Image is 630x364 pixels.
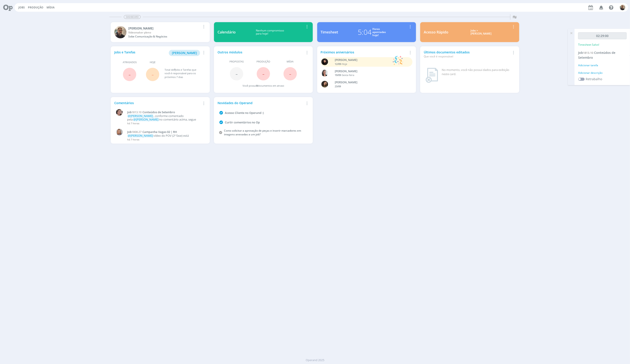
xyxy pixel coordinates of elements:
span: [PERSON_NAME] [172,51,197,55]
span: - [262,69,264,78]
img: L [321,58,328,65]
label: Retrabalho [586,77,602,81]
a: Job1813.10Conteúdos de Setembro [127,111,204,114]
span: @[PERSON_NAME] [128,114,153,118]
span: - [128,70,131,79]
div: Jobs > [PERSON_NAME] [452,29,510,35]
div: Julia Agostine Abich [335,80,406,85]
span: 1813.10 [132,110,142,114]
div: - [335,62,391,66]
img: A [116,129,123,135]
span: Campanha Vagas 02 | RH [142,130,177,134]
span: - [289,69,291,78]
a: R[PERSON_NAME]Videomaker plenoSobe Comunicação & Negócios [111,22,210,42]
button: Mídia [45,6,56,9]
a: Curtir comentários no Op [225,120,260,124]
div: Outros módulos [218,50,304,55]
span: 12/09 [335,62,341,66]
span: @[PERSON_NAME] [133,117,158,121]
span: 1813.10 [583,51,593,55]
span: Dashboard [124,15,141,19]
span: há 7 horas [127,138,139,141]
img: dashboard_not_found.png [426,68,438,83]
div: No momento, você não possui dados para exibição neste card. [442,68,514,76]
div: Luana da Silva de Andrade [335,58,391,62]
a: Como solicitar a aprovação de peças e inserir marcadores em imagens anexadas a um job? [224,129,301,136]
span: Mídia [287,60,294,64]
div: Próximos aniversários [321,50,407,55]
span: 1808.27 [132,130,142,134]
span: Hoje [150,60,156,64]
span: 0 [256,84,258,87]
img: C [321,70,328,76]
div: Horas apontadas hoje! [372,27,386,37]
span: Conteúdos de Setembro [578,51,615,60]
a: [PERSON_NAME] [169,51,200,55]
div: Videomaker pleno [128,31,201,35]
span: - [235,69,238,78]
div: Adicionar descrição [578,71,627,75]
div: Caroline Fagundes Pieczarka [335,69,406,74]
div: Calendário [218,29,236,35]
img: R [114,26,126,38]
button: Produção [27,6,45,9]
img: A [116,109,123,116]
div: Novidades do Operand [218,101,304,105]
span: Hoje [342,62,347,66]
div: Jobs e Tarefas [114,50,201,56]
div: - [335,73,406,77]
span: 23/09 [335,85,341,88]
img: J [321,81,328,88]
a: Acesso Cliente no Operand :) [225,111,264,115]
span: 19/09 [335,73,341,77]
span: há 7 horas [127,122,139,125]
img: R [620,5,625,10]
p: vídeo do POV (2ª fase) está [127,134,204,138]
div: Últimos documentos editados [424,50,510,58]
div: Você possui documentos em atraso [243,84,284,88]
div: Acesso Rápido [424,29,448,35]
span: 7 [174,68,175,71]
span: - [152,70,154,79]
span: @[PERSON_NAME] [128,134,153,138]
span: Produção [257,60,270,64]
div: Que você é responsável [424,55,510,58]
span: Conteúdos de Setembro [142,110,175,114]
button: [PERSON_NAME] [169,50,200,56]
div: Sobe Comunicação & Negócios [128,35,201,39]
div: Adicionar tarefa [578,63,627,67]
div: Total de Jobs e Tarefas que você é responsável para os próximos 7 dias [165,68,202,79]
span: Propostas [229,60,244,64]
a: Job1813.10Conteúdos de Setembro [578,51,615,60]
span: Atrasados [123,60,137,64]
span: Sexta-feira [342,73,354,77]
a: Mídia [47,6,54,9]
a: Timesheet5:04Horasapontadashoje! [317,22,416,42]
div: Nenhum compromisso para hoje! [236,29,304,35]
div: Timesheet [321,29,338,35]
a: Jobs [18,6,25,9]
div: 5:04 [358,27,371,37]
p: Timesheet Salvo! [578,43,599,47]
p: , conforme comentado pela no comentário acima, segue [127,114,204,121]
div: Comentários [114,101,201,105]
a: Job1808.27Campanha Vagas 02 | RH [127,130,204,134]
div: Rodrigo Bilheri [128,26,201,31]
button: R [620,4,626,11]
button: Jobs [17,6,26,9]
a: Produção [28,6,43,9]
